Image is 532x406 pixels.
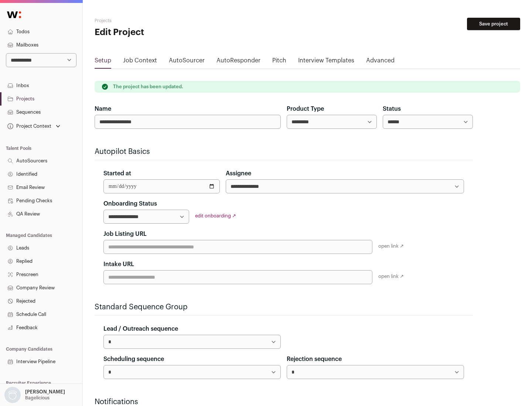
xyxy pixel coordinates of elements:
label: Onboarding Status [103,199,157,208]
p: [PERSON_NAME] [25,389,65,395]
a: Job Context [123,56,157,68]
h2: Projects [95,18,236,24]
label: Assignee [226,169,251,178]
label: Intake URL [103,260,134,269]
label: Job Listing URL [103,230,147,238]
p: Bagelicious [25,395,50,401]
label: Scheduling sequence [103,355,164,364]
a: Pitch [272,56,286,68]
label: Lead / Outreach sequence [103,324,178,333]
h2: Autopilot Basics [95,147,473,157]
label: Rejection sequence [287,355,342,364]
button: Open dropdown [6,121,62,131]
img: nopic.png [4,387,21,403]
label: Started at [103,169,131,178]
button: Open dropdown [3,387,66,403]
a: edit onboarding ↗ [195,213,236,218]
img: Wellfound [3,7,25,22]
h1: Edit Project [95,27,236,38]
div: Project Context [6,123,51,129]
label: Name [95,104,111,113]
button: Save project [467,18,520,30]
label: Product Type [287,104,324,113]
h2: Standard Sequence Group [95,302,473,312]
a: AutoResponder [216,56,260,68]
a: Advanced [366,56,395,68]
a: Setup [95,56,111,68]
a: Interview Templates [298,56,354,68]
label: Status [383,104,401,113]
a: AutoSourcer [169,56,205,68]
p: The project has been updated. [113,84,183,90]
